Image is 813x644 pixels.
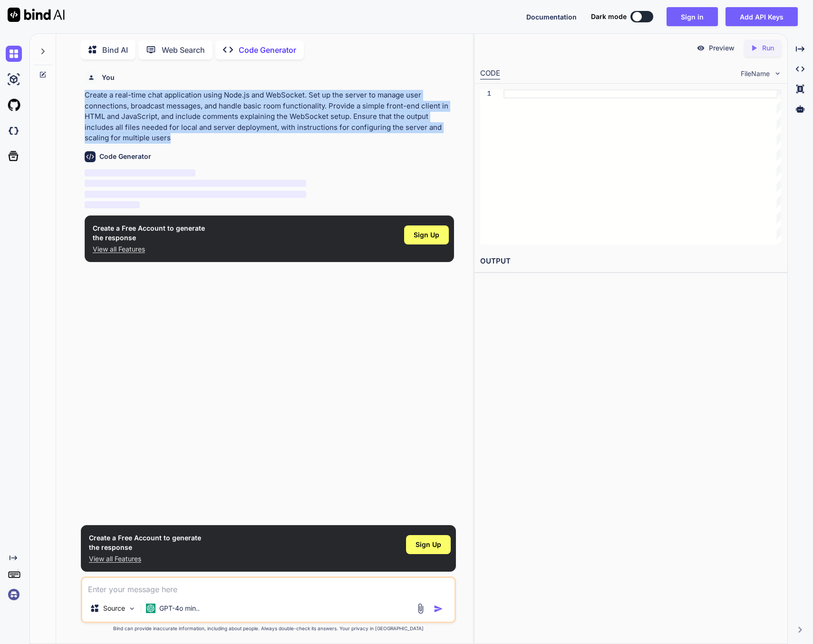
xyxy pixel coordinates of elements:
[6,123,22,139] img: darkCloudIdeIcon
[103,604,125,613] p: Source
[102,73,115,82] h6: You
[526,13,577,21] span: Documentation
[93,224,205,243] h1: Create a Free Account to generate the response
[85,180,306,187] span: ‌
[591,12,627,21] span: Dark mode
[741,69,770,78] span: FileName
[434,604,443,614] img: icon
[8,8,65,22] img: Bind AI
[81,625,456,632] p: Bind can provide inaccurate information, including about people. Always double-check its answers....
[480,89,491,98] div: 1
[415,603,426,614] img: attachment
[762,43,774,53] p: Run
[480,68,500,79] div: CODE
[102,44,128,56] p: Bind AI
[6,71,22,88] img: ai-studio
[85,90,454,144] p: Create a real-time chat application using Node.js and WebSocket. Set up the server to manage user...
[697,44,705,52] img: preview
[667,7,718,26] button: Sign in
[89,554,201,564] p: View all Features
[709,43,735,53] p: Preview
[162,44,205,56] p: Web Search
[85,201,140,208] span: ‌
[474,250,787,273] h2: OUTPUT
[416,540,441,549] span: Sign Up
[159,604,200,613] p: GPT-4o min..
[6,97,22,113] img: githubLight
[146,604,155,613] img: GPT-4o mini
[128,605,136,613] img: Pick Models
[414,230,439,240] span: Sign Up
[526,12,577,22] button: Documentation
[85,191,306,198] span: ‌
[99,152,151,161] h6: Code Generator
[774,69,782,78] img: chevron down
[93,244,205,254] p: View all Features
[726,7,798,26] button: Add API Keys
[89,533,201,552] h1: Create a Free Account to generate the response
[6,46,22,62] img: chat
[6,586,22,603] img: signin
[85,169,195,176] span: ‌
[239,44,296,56] p: Code Generator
